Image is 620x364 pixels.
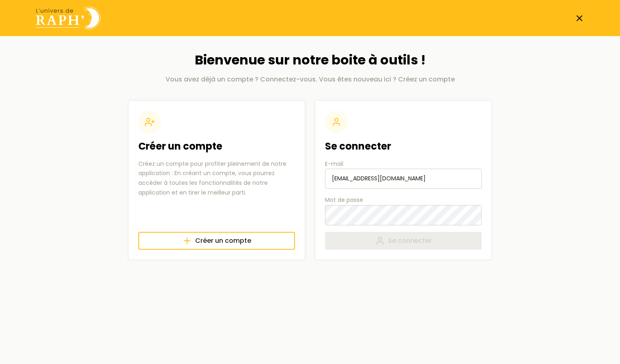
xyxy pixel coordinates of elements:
p: Créez un compte pour profiter pleinement de notre application : En créant un compte, vous pourrez... [138,159,295,198]
h2: Créer un compte [138,140,295,153]
input: Mot de passe [325,205,482,225]
a: Fermer la page [575,13,584,23]
button: Se connecter [325,232,482,250]
img: Univers de Raph logo [36,6,101,30]
span: Créer un compte [195,236,251,246]
a: Créer un compte [138,232,295,250]
label: E-mail [325,159,482,189]
input: E-mail [325,169,482,189]
p: Vous avez déjà un compte ? Connectez-vous. Vous êtes nouveau ici ? Créez un compte [128,75,492,84]
span: Se connecter [388,236,432,246]
label: Mot de passe [325,195,482,225]
h1: Bienvenue sur notre boite à outils ! [128,52,492,68]
h2: Se connecter [325,140,482,153]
